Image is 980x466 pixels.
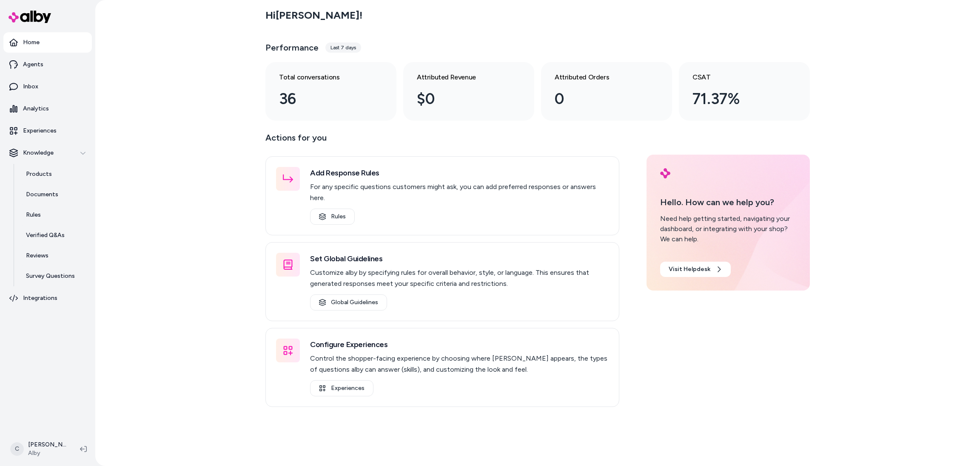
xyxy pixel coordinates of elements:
p: Experiences [23,127,57,135]
p: Actions for you [265,131,619,151]
p: Products [26,170,52,178]
h3: Performance [265,42,319,54]
a: Documents [17,184,92,205]
a: Survey Questions [17,266,92,286]
a: Products [17,164,92,184]
p: Home [23,38,40,47]
h3: Total conversations [279,72,369,82]
div: Last 7 days [325,42,361,53]
p: Survey Questions [26,272,75,280]
a: Attributed Orders 0 [541,62,672,121]
span: C [10,442,24,456]
p: Verified Q&As [26,231,65,240]
a: Experiences [310,380,373,396]
div: 0 [555,88,645,110]
button: C[PERSON_NAME]Alby [5,435,73,463]
p: Integrations [23,294,57,302]
a: Integrations [3,288,92,308]
div: 71.37% [692,88,783,110]
div: $0 [417,88,507,110]
p: Customize alby by specifying rules for overall behavior, style, or language. This ensures that ge... [310,267,609,289]
a: Global Guidelines [310,294,387,311]
a: Agents [3,54,92,75]
h3: Set Global Guidelines [310,253,609,265]
span: Alby [28,449,66,458]
p: Analytics [23,104,49,113]
a: Home [3,32,92,53]
p: For any specific questions customers might ask, you can add preferred responses or answers here. [310,181,609,203]
a: Analytics [3,99,92,119]
a: Verified Q&As [17,225,92,246]
div: 36 [279,88,369,110]
p: Inbox [23,82,38,91]
a: Experiences [3,121,92,141]
a: Attributed Revenue $0 [403,62,534,121]
p: Control the shopper-facing experience by choosing where [PERSON_NAME] appears, the types of quest... [310,353,609,375]
button: Knowledge [3,143,92,163]
img: alby Logo [9,11,51,23]
p: Hello. How can we help you? [660,196,796,209]
h2: Hi [PERSON_NAME] ! [265,9,362,22]
a: CSAT 71.37% [679,62,810,121]
h3: Add Response Rules [310,167,609,179]
a: Total conversations 36 [265,62,396,121]
p: Reviews [26,251,48,260]
h3: CSAT [692,72,783,82]
a: Rules [17,205,92,225]
p: [PERSON_NAME] [28,441,66,449]
a: Reviews [17,246,92,266]
h3: Configure Experiences [310,339,609,350]
h3: Attributed Revenue [417,72,507,82]
p: Agents [23,60,43,69]
p: Rules [26,211,41,219]
img: alby Logo [660,168,670,178]
p: Knowledge [23,149,54,157]
p: Documents [26,190,58,199]
a: Visit Helpdesk [660,262,731,277]
a: Rules [310,209,355,225]
div: Need help getting started, navigating your dashboard, or integrating with your shop? We can help. [660,214,796,244]
a: Inbox [3,76,92,97]
h3: Attributed Orders [555,72,645,82]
